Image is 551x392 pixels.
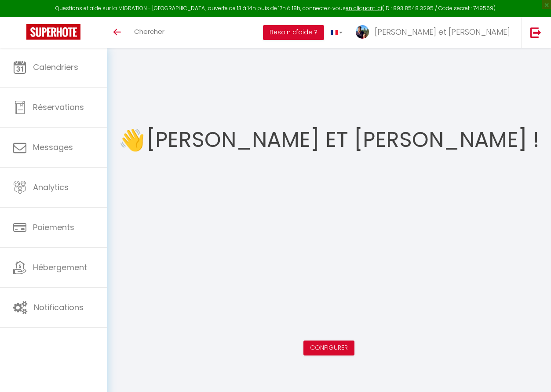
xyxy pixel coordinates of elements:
[356,25,369,39] img: ...
[349,17,521,48] a: ... [PERSON_NAME] et [PERSON_NAME]
[346,4,382,12] a: en cliquant ici
[146,114,539,166] h1: [PERSON_NAME] et [PERSON_NAME] !
[33,102,84,113] span: Réservations
[310,343,348,352] a: Configurer
[33,182,69,193] span: Analytics
[26,24,80,40] img: Super Booking
[119,124,145,157] span: 👋
[134,27,164,36] span: Chercher
[33,262,87,273] span: Hébergement
[33,62,78,73] span: Calendriers
[33,142,73,153] span: Messages
[263,25,324,40] button: Besoin d'aide ?
[303,341,354,355] button: Configurer
[34,302,84,313] span: Notifications
[188,166,470,325] iframe: welcome-outil.mov
[375,26,510,37] span: [PERSON_NAME] et [PERSON_NAME]
[33,222,74,233] span: Paiements
[128,17,171,48] a: Chercher
[530,27,541,38] img: logout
